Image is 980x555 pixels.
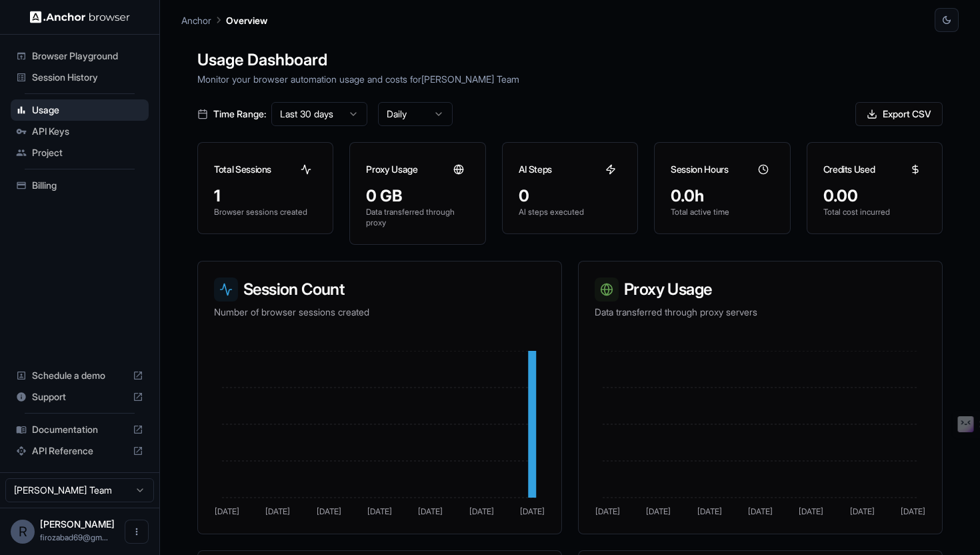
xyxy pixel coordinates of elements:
[214,306,545,319] p: Number of browser sessions created
[32,146,143,159] span: Project
[901,506,925,516] tspan: [DATE]
[32,49,143,63] span: Browser Playground
[317,506,341,516] tspan: [DATE]
[855,102,943,126] button: Export CSV
[11,440,149,462] div: API Reference
[823,207,926,217] p: Total cost incurred
[469,506,494,516] tspan: [DATE]
[823,185,926,207] div: 0.00
[214,207,317,217] p: Browser sessions created
[32,444,127,458] span: API Reference
[11,99,149,121] div: Usage
[214,163,271,176] h3: Total Sessions
[366,207,469,228] p: Data transferred through proxy
[32,369,127,382] span: Schedule a demo
[40,532,108,542] span: firozabad69@gmail.com
[595,506,620,516] tspan: [DATE]
[11,175,149,196] div: Billing
[11,45,149,67] div: Browser Playground
[181,13,267,27] nav: breadcrumb
[671,207,773,217] p: Total active time
[197,48,943,72] h1: Usage Dashboard
[799,506,823,516] tspan: [DATE]
[32,103,143,117] span: Usage
[215,506,239,516] tspan: [DATE]
[197,72,943,86] p: Monitor your browser automation usage and costs for [PERSON_NAME] Team
[671,185,773,207] div: 0.0h
[11,142,149,163] div: Project
[32,125,143,138] span: API Keys
[366,163,417,176] h3: Proxy Usage
[748,506,773,516] tspan: [DATE]
[697,506,722,516] tspan: [DATE]
[11,67,149,88] div: Session History
[11,365,149,386] div: Schedule a demo
[265,506,290,516] tspan: [DATE]
[595,306,926,319] p: Data transferred through proxy servers
[226,13,267,27] p: Overview
[520,506,545,516] tspan: [DATE]
[32,423,127,436] span: Documentation
[418,506,443,516] tspan: [DATE]
[823,163,875,176] h3: Credits Used
[366,185,469,207] div: 0 GB
[32,179,143,192] span: Billing
[125,520,149,544] button: Open menu
[11,121,149,142] div: API Keys
[519,185,621,207] div: 0
[214,185,317,207] div: 1
[850,506,875,516] tspan: [DATE]
[519,207,621,217] p: AI steps executed
[519,163,552,176] h3: AI Steps
[11,386,149,408] div: Support
[646,506,671,516] tspan: [DATE]
[671,163,728,176] h3: Session Hours
[32,71,143,84] span: Session History
[181,13,211,27] p: Anchor
[367,506,392,516] tspan: [DATE]
[40,518,115,530] span: Rakesh Kumar
[32,390,127,404] span: Support
[213,107,266,121] span: Time Range:
[11,419,149,440] div: Documentation
[11,520,35,544] div: R
[214,277,545,302] h3: Session Count
[595,277,926,302] h3: Proxy Usage
[30,11,130,23] img: Anchor Logo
